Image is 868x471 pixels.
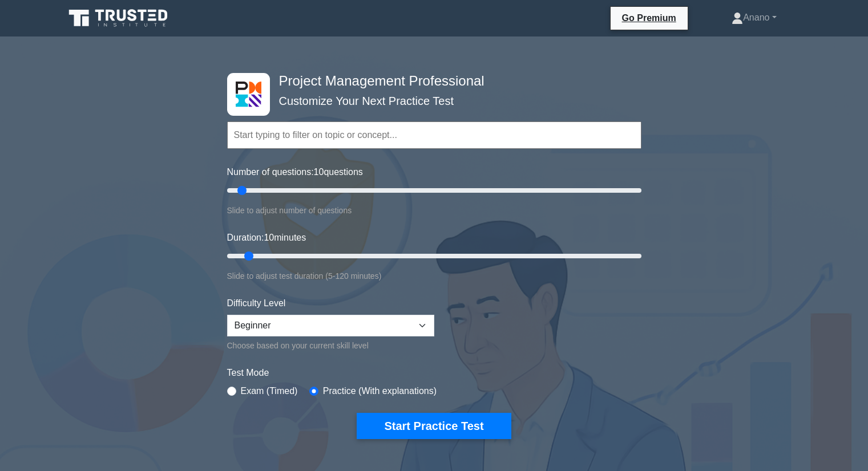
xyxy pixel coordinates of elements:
[227,339,434,352] div: Choose based on your current skill level
[227,204,641,217] div: Slide to adjust number of questions
[227,165,363,179] label: Number of questions: questions
[274,73,586,90] h4: Project Management Professional
[615,11,683,25] a: Go Premium
[264,233,274,242] span: 10
[227,231,306,245] label: Duration: minutes
[323,384,437,398] label: Practice (With explanations)
[357,413,511,439] button: Start Practice Test
[227,269,641,283] div: Slide to adjust test duration (5-120 minutes)
[227,121,641,149] input: Start typing to filter on topic or concept...
[227,366,641,380] label: Test Mode
[227,297,286,310] label: Difficulty Level
[704,6,804,29] a: Anano
[314,167,324,177] span: 10
[241,384,298,398] label: Exam (Timed)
